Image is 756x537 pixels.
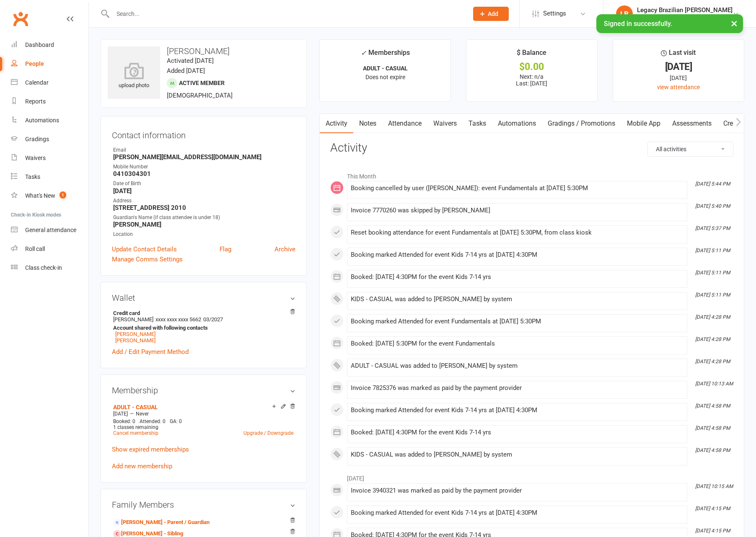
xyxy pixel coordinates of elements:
div: KIDS - CASUAL was added to [PERSON_NAME] by system [351,296,684,303]
div: Legacy Brazilian [PERSON_NAME] [637,14,733,21]
i: [DATE] 4:28 PM [695,314,730,320]
div: Guardian's Name (if class attendee is under 18) [113,214,295,222]
a: [PERSON_NAME] [115,331,155,337]
strong: Credit card [113,310,291,316]
div: Legacy Brazilian [PERSON_NAME] [637,6,733,14]
a: Tasks [463,114,492,133]
span: [DEMOGRAPHIC_DATA] [167,92,233,99]
a: Update Contact Details [112,244,177,254]
time: Activated [DATE] [167,57,214,65]
span: Settings [543,4,566,23]
a: [PERSON_NAME] [115,337,155,343]
a: Archive [274,244,295,254]
i: [DATE] 5:40 PM [695,203,730,209]
a: Flag [220,244,231,254]
input: Search... [110,8,462,20]
a: Attendance [382,114,427,133]
div: ADULT - CASUAL was added to [PERSON_NAME] by system [351,362,684,369]
i: [DATE] 5:11 PM [695,248,730,253]
div: Tasks [25,173,40,180]
a: Reports [11,92,88,111]
i: [DATE] 5:11 PM [695,292,730,298]
h3: [PERSON_NAME] [108,46,300,56]
strong: [DATE] [113,187,295,195]
h3: Wallet [112,293,295,302]
i: [DATE] 4:58 PM [695,425,730,431]
li: This Month [330,168,733,181]
i: [DATE] 4:28 PM [695,336,730,342]
div: — [111,410,295,417]
span: Does not expire [365,74,405,80]
a: Automations [492,114,542,133]
a: Activity [320,114,353,133]
span: Never [136,411,149,417]
div: Booked: [DATE] 5:30PM for the event Fundamentals [351,340,684,347]
span: Active member [179,80,225,86]
a: Add / Edit Payment Method [112,347,189,357]
div: Booked: [DATE] 4:30PM for the event Kids 7-14 yrs [351,429,684,436]
button: × [727,14,742,32]
div: $0.00 [474,62,590,71]
strong: [PERSON_NAME] [113,221,295,228]
div: upload photo [108,62,160,90]
a: Class kiosk mode [11,258,88,277]
a: Notes [353,114,382,133]
a: Manage Comms Settings [112,254,183,264]
time: Added [DATE] [167,67,205,75]
div: $ Balance [517,47,546,62]
a: Roll call [11,240,88,258]
strong: [PERSON_NAME][EMAIL_ADDRESS][DOMAIN_NAME] [113,153,295,161]
i: [DATE] 5:44 PM [695,181,730,187]
div: Gradings [25,136,49,142]
span: Add [488,10,498,17]
div: Memberships [361,47,410,63]
div: Booked: [DATE] 4:30PM for the event Kids 7-14 yrs [351,274,684,281]
div: Booking cancelled by user ([PERSON_NAME]): event Fundamentals at [DATE] 5:30PM [351,185,684,192]
div: Reset booking attendance for event Fundamentals at [DATE] 5:30PM, from class kiosk [351,229,684,236]
i: [DATE] 5:11 PM [695,270,730,276]
div: What's New [25,192,55,199]
span: 1 [60,191,66,199]
a: Cancel membership [113,430,158,436]
span: 1 classes remaining [113,424,158,430]
div: Reports [25,98,46,105]
i: [DATE] 5:37 PM [695,225,730,231]
a: Tasks [11,168,88,186]
h3: Activity [330,142,733,155]
div: Booking marked Attended for event Kids 7-14 yrs at [DATE] 4:30PM [351,509,684,516]
a: Mobile App [621,114,666,133]
div: Class check-in [25,264,62,271]
span: xxxx xxxx xxxx 5662 [155,316,201,323]
div: Waivers [25,155,46,161]
span: Booked: 0 [113,418,135,424]
div: Invoice 3940321 was marked as paid by the payment provider [351,487,684,494]
span: Attended: 0 [140,418,166,424]
a: view attendance [657,84,700,90]
i: [DATE] 4:15 PM [695,528,730,534]
i: ✓ [361,49,366,57]
i: [DATE] 4:58 PM [695,447,730,453]
li: [DATE] [330,470,733,483]
h3: Membership [112,386,295,395]
strong: Account shared with following contacts [113,325,291,331]
a: ADULT - CASUAL [113,404,158,410]
a: Calendar [11,73,88,92]
div: Roll call [25,245,45,252]
a: Dashboard [11,36,88,54]
i: [DATE] 4:58 PM [695,403,730,409]
i: [DATE] 10:15 AM [695,483,733,489]
div: Invoice 7825376 was marked as paid by the payment provider [351,385,684,392]
a: Automations [11,111,88,130]
strong: ADULT - CASUAL [363,65,408,72]
div: Booking marked Attended for event Kids 7-14 yrs at [DATE] 4:30PM [351,251,684,258]
i: [DATE] 4:15 PM [695,506,730,511]
div: Address [113,197,295,205]
span: 03/2027 [203,316,223,323]
a: What's New1 [11,186,88,205]
div: Email [113,146,295,154]
a: Upgrade / Downgrade [243,430,293,436]
li: [PERSON_NAME] [112,309,295,345]
i: [DATE] 10:13 AM [695,381,733,387]
i: [DATE] 4:28 PM [695,359,730,364]
strong: [STREET_ADDRESS] 2010 [113,204,295,212]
